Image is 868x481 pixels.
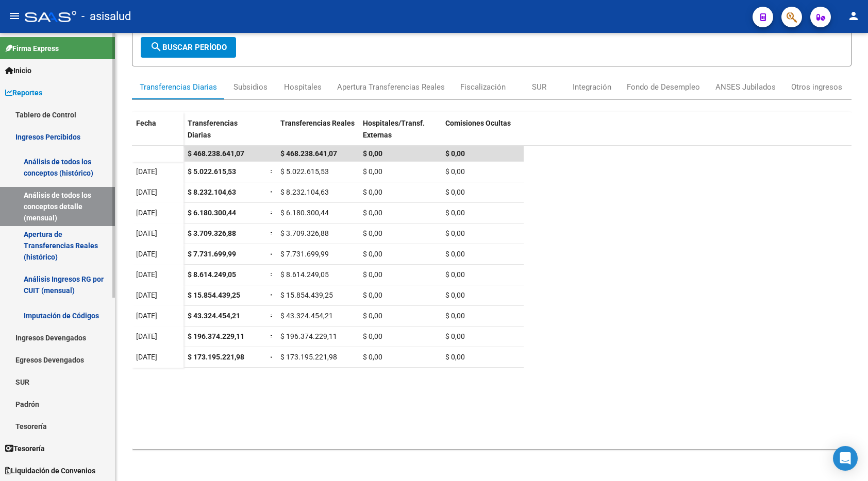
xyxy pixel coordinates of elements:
[280,250,329,258] span: $ 7.731.699,99
[359,112,441,156] datatable-header-cell: Hospitales/Transf. Externas
[445,149,465,158] span: $ 0,00
[136,291,157,299] span: [DATE]
[140,81,217,93] div: Transferencias Diarias
[445,188,465,196] span: $ 0,00
[445,229,465,237] span: $ 0,00
[188,119,238,139] span: Transferencias Diarias
[136,353,157,361] span: [DATE]
[188,229,236,237] span: $ 3.709.326,88
[270,353,274,361] span: =
[445,291,465,299] span: $ 0,00
[280,332,337,340] span: $ 196.374.229,11
[363,291,382,299] span: $ 0,00
[270,229,274,237] span: =
[280,188,329,196] span: $ 8.232.104,63
[280,291,333,299] span: $ 15.854.439,25
[445,312,465,320] span: $ 0,00
[280,149,337,158] span: $ 468.238.641,07
[445,250,465,258] span: $ 0,00
[8,10,21,22] mat-icon: menu
[284,81,322,93] div: Hospitales
[460,81,506,93] div: Fiscalización
[81,5,131,28] span: - asisalud
[280,209,329,217] span: $ 6.180.300,44
[445,209,465,217] span: $ 0,00
[573,81,611,93] div: Integración
[136,312,157,320] span: [DATE]
[280,119,355,127] span: Transferencias Reales
[132,112,183,156] datatable-header-cell: Fecha
[136,332,157,340] span: [DATE]
[136,188,157,196] span: [DATE]
[363,209,382,217] span: $ 0,00
[270,332,274,340] span: =
[280,353,337,361] span: $ 173.195.221,98
[188,353,244,361] span: $ 173.195.221,98
[188,149,244,158] span: $ 468.238.641,07
[363,119,425,139] span: Hospitales/Transf. Externas
[363,167,382,176] span: $ 0,00
[188,250,236,258] span: $ 7.731.699,99
[150,41,162,53] mat-icon: search
[337,81,445,93] div: Apertura Transferencias Reales
[627,81,700,93] div: Fondo de Desempleo
[270,250,274,258] span: =
[270,188,274,196] span: =
[847,10,860,22] mat-icon: person
[5,465,95,476] span: Liquidación de Convenios
[136,167,157,176] span: [DATE]
[270,312,274,320] span: =
[445,167,465,176] span: $ 0,00
[280,270,329,279] span: $ 8.614.249,05
[183,112,266,156] datatable-header-cell: Transferencias Diarias
[136,270,157,279] span: [DATE]
[445,270,465,279] span: $ 0,00
[280,167,329,176] span: $ 5.022.615,53
[136,119,156,127] span: Fecha
[363,188,382,196] span: $ 0,00
[141,37,236,58] button: Buscar Período
[270,291,274,299] span: =
[5,43,59,54] span: Firma Express
[136,209,157,217] span: [DATE]
[270,209,274,217] span: =
[5,443,45,454] span: Tesorería
[363,229,382,237] span: $ 0,00
[276,112,359,156] datatable-header-cell: Transferencias Reales
[363,149,382,158] span: $ 0,00
[445,353,465,361] span: $ 0,00
[188,188,236,196] span: $ 8.232.104,63
[441,112,524,156] datatable-header-cell: Comisiones Ocultas
[188,312,240,320] span: $ 43.324.454,21
[445,119,511,127] span: Comisiones Ocultas
[363,312,382,320] span: $ 0,00
[150,43,227,52] span: Buscar Período
[445,332,465,340] span: $ 0,00
[363,332,382,340] span: $ 0,00
[280,312,333,320] span: $ 43.324.454,21
[280,229,329,237] span: $ 3.709.326,88
[363,270,382,279] span: $ 0,00
[188,332,244,340] span: $ 196.374.229,11
[188,291,240,299] span: $ 15.854.439,25
[233,81,268,93] div: Subsidios
[532,81,546,93] div: SUR
[363,250,382,258] span: $ 0,00
[270,270,274,279] span: =
[270,167,274,176] span: =
[5,65,31,76] span: Inicio
[136,250,157,258] span: [DATE]
[791,81,842,93] div: Otros ingresos
[363,353,382,361] span: $ 0,00
[188,270,236,279] span: $ 8.614.249,05
[188,167,236,176] span: $ 5.022.615,53
[5,87,42,98] span: Reportes
[136,229,157,237] span: [DATE]
[833,446,858,471] div: Open Intercom Messenger
[188,209,236,217] span: $ 6.180.300,44
[715,81,776,93] div: ANSES Jubilados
